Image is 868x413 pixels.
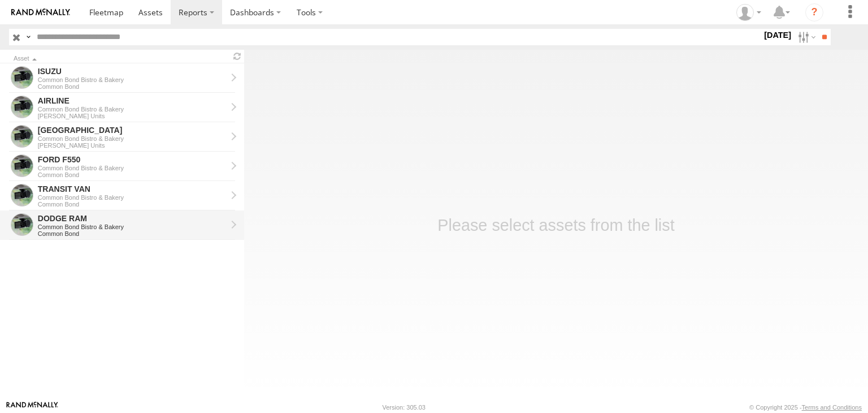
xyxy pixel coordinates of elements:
[231,51,244,62] span: Refresh
[732,4,765,21] div: Sonny Corpus
[38,154,227,165] div: FORD F550 - View Asset History
[24,29,33,45] label: Search Query
[14,56,226,62] div: Click to Sort
[38,201,227,208] div: Common Bond
[38,142,227,149] div: [PERSON_NAME] Units
[38,106,227,113] div: Common Bond Bistro & Bakery
[6,402,58,413] a: Visit our Website
[38,165,227,171] div: Common Bond Bistro & Bakery
[38,125,227,135] div: PASADENA - View Asset History
[38,76,227,83] div: Common Bond Bistro & Bakery
[749,404,862,411] div: © Copyright 2025 -
[383,404,426,411] div: Version: 305.03
[38,184,227,194] div: TRANSIT VAN - View Asset History
[805,3,823,21] i: ?
[38,96,227,106] div: AIRLINE - View Asset History
[38,66,227,76] div: ISUZU - View Asset History
[11,8,70,16] img: rand-logo.svg
[38,113,227,119] div: [PERSON_NAME] Units
[38,171,227,178] div: Common Bond
[38,135,227,142] div: Common Bond Bistro & Bakery
[38,230,227,237] div: Common Bond
[802,404,862,411] a: Terms and Conditions
[762,29,793,41] label: [DATE]
[38,194,227,201] div: Common Bond Bistro & Bakery
[38,83,227,90] div: Common Bond
[793,29,818,45] label: Search Filter Options
[38,213,227,223] div: DODGE RAM - View Asset History
[38,223,227,230] div: Common Bond Bistro & Bakery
